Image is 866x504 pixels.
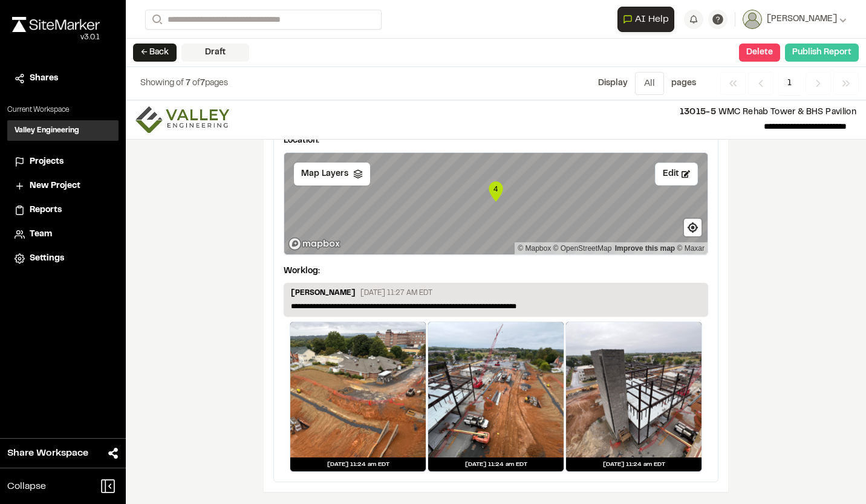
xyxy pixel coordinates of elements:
button: Find my location [684,219,702,236]
a: [DATE] 11:24 am EDT [565,321,702,472]
span: Projects [30,155,63,169]
img: rebrand.png [12,17,100,32]
img: file [135,106,229,133]
img: User [743,10,762,29]
div: [DATE] 11:24 am EDT [290,457,426,471]
button: Search [145,10,167,30]
a: Reports [15,204,111,217]
a: Map feedback [615,244,675,253]
button: ← Back [133,44,177,62]
a: New Project [15,179,111,193]
div: Draft [181,44,249,62]
p: Worklog: [284,265,320,278]
span: New Project [30,179,80,193]
div: Open AI Assistant [617,7,679,32]
button: Open AI Assistant [617,7,674,32]
span: 7 [200,80,205,87]
a: Mapbox [518,244,551,253]
p: Display [598,77,628,90]
span: Collapse [7,479,46,494]
p: Location: [284,134,708,147]
a: Projects [15,155,111,169]
button: [PERSON_NAME] [743,10,847,29]
button: Edit [655,163,698,186]
span: AI Help [635,12,669,27]
span: 13015-5 [680,109,716,116]
p: page s [671,77,696,90]
span: Showing of [140,80,186,87]
p: [DATE] 11:27 AM EDT [360,288,432,299]
a: [DATE] 11:24 am EDT [428,321,564,472]
a: Mapbox logo [288,237,341,251]
button: All [635,72,664,95]
span: 7 [186,80,190,87]
a: [DATE] 11:24 am EDT [290,321,426,472]
span: Map Layers [301,167,348,181]
nav: Navigation [720,72,859,95]
a: Team [15,228,111,241]
h3: Valley Engineering [15,125,79,136]
span: Reports [30,204,62,217]
div: [DATE] 11:24 am EDT [428,457,564,471]
span: Shares [30,72,58,85]
div: Oh geez...please don't... [12,32,100,43]
span: [PERSON_NAME] [767,13,837,26]
canvas: Map [284,153,708,254]
text: 4 [493,184,498,193]
a: Settings [15,252,111,265]
span: Team [30,228,52,241]
span: Share Workspace [7,446,88,460]
p: WMC Rehab Tower & BHS Pavilion [239,106,856,119]
a: Shares [15,72,111,85]
p: [PERSON_NAME] [291,288,356,301]
button: Delete [739,44,780,62]
p: of pages [140,77,228,90]
button: Publish Report [785,44,859,62]
span: Settings [30,252,64,265]
p: Current Workspace [7,105,119,115]
span: 1 [778,72,801,95]
a: Maxar [677,244,705,253]
div: Map marker [487,179,505,204]
a: OpenStreetMap [553,244,612,253]
div: [DATE] 11:24 am EDT [566,457,702,471]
